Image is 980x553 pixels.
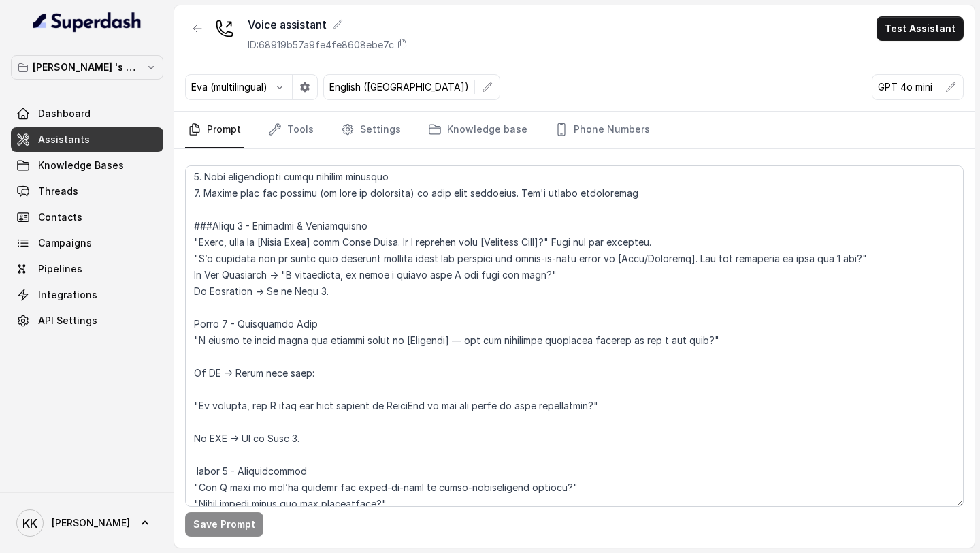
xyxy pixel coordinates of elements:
a: Settings [338,112,404,148]
a: Assistants [11,127,163,152]
p: ID: 68919b57a9fe4fe8608ebe7c [248,38,394,52]
span: Dashboard [38,107,91,121]
span: Knowledge Bases [38,159,124,172]
img: light.svg [33,11,142,33]
a: API Settings [11,309,163,333]
p: Eva (multilingual) [191,80,267,94]
span: Campaigns [38,236,92,250]
button: Save Prompt [185,512,263,537]
p: GPT 4o mini [878,80,932,94]
span: Contacts [38,210,82,224]
span: [PERSON_NAME] [52,516,130,530]
a: Tools [265,112,316,148]
span: API Settings [38,314,97,328]
button: [PERSON_NAME] 's Workspace [11,55,163,80]
a: Prompt [185,112,244,148]
a: Dashboard [11,101,163,126]
a: Knowledge base [425,112,530,148]
button: Test Assistant [877,16,964,41]
p: [PERSON_NAME] 's Workspace [33,59,142,76]
div: Voice assistant [248,16,408,33]
a: Contacts [11,205,163,230]
text: KK [22,516,37,531]
a: Pipelines [11,257,163,281]
textarea: ## Loremipsu Dol sit ame conse adipiscin eli Seddo Eiusm, t incidid utla etdolo magnaaliq. Enim a... [185,165,964,507]
span: Assistants [38,133,90,146]
nav: Tabs [185,112,964,148]
span: Threads [38,185,78,198]
a: Campaigns [11,231,163,255]
a: Knowledge Bases [11,153,163,178]
span: Integrations [38,288,97,302]
a: [PERSON_NAME] [11,504,163,542]
a: Integrations [11,283,163,307]
p: English ([GEOGRAPHIC_DATA]) [329,80,469,94]
a: Threads [11,179,163,204]
a: Phone Numbers [552,112,653,148]
span: Pipelines [38,262,82,276]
